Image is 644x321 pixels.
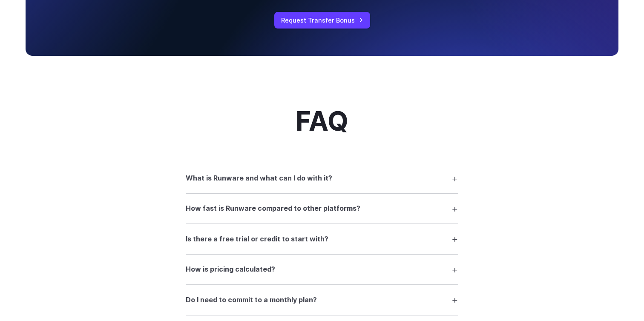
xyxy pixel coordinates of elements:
[186,292,458,308] summary: Do I need to commit to a monthly plan?
[186,173,332,184] h3: What is Runware and what can I do with it?
[274,12,370,29] a: Request Transfer Bonus
[186,234,328,245] h3: Is there a free trial or credit to start with?
[186,203,360,214] h3: How fast is Runware compared to other platforms?
[186,170,458,186] summary: What is Runware and what can I do with it?
[186,264,275,275] h3: How is pricing calculated?
[186,295,317,306] h3: Do I need to commit to a monthly plan?
[186,201,458,217] summary: How fast is Runware compared to other platforms?
[296,107,348,136] h2: FAQ
[186,261,458,278] summary: How is pricing calculated?
[186,231,458,247] summary: Is there a free trial or credit to start with?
